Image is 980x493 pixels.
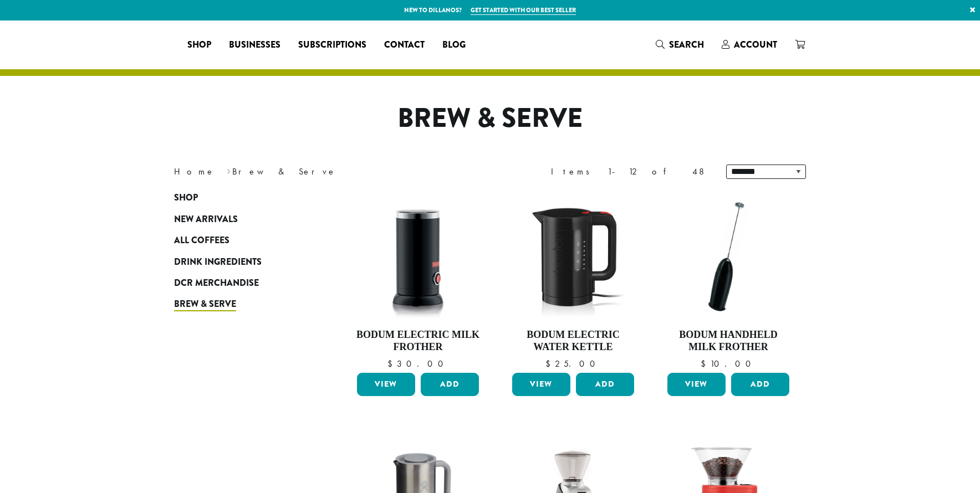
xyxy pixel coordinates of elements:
span: Subscriptions [298,38,366,52]
span: Account [734,38,777,51]
bdi: 25.00 [545,358,600,369]
a: Bodum Handheld Milk Frother $10.00 [665,193,792,368]
span: Drink Ingredients [174,255,262,269]
span: Blog [442,38,466,52]
a: Bodum Electric Milk Frother $30.00 [354,193,482,368]
span: Businesses [229,38,280,52]
span: $ [387,358,397,369]
span: Brew & Serve [174,297,236,311]
img: DP3954.01-002.png [354,193,482,320]
button: Add [731,373,789,396]
a: Get started with our best seller [471,6,576,15]
h4: Bodum Electric Water Kettle [509,329,637,353]
span: All Coffees [174,234,229,248]
a: Bodum Electric Water Kettle $25.00 [509,193,637,368]
h4: Bodum Handheld Milk Frother [665,329,792,353]
h1: Brew & Serve [166,102,814,135]
span: Contact [384,38,425,52]
a: View [667,373,726,396]
img: DP3955.01.png [509,193,637,320]
span: New Arrivals [174,213,238,227]
span: Search [669,38,704,51]
div: Items 1-12 of 48 [551,165,710,178]
span: $ [545,358,555,369]
span: Shop [187,38,211,52]
bdi: 10.00 [701,358,756,369]
nav: Breadcrumb [174,165,473,178]
bdi: 30.00 [387,358,448,369]
h4: Bodum Electric Milk Frother [354,329,482,353]
a: Search [647,35,713,54]
a: Brew & Serve [174,294,307,315]
a: Shop [178,36,220,54]
a: View [357,373,415,396]
a: Shop [174,187,307,208]
a: Home [174,166,215,177]
a: New Arrivals [174,209,307,230]
a: DCR Merchandise [174,273,307,294]
a: View [512,373,570,396]
a: Drink Ingredients [174,251,307,272]
button: Add [576,373,634,396]
span: › [227,161,231,178]
span: Shop [174,191,198,205]
a: All Coffees [174,230,307,251]
span: DCR Merchandise [174,276,259,290]
button: Add [421,373,479,396]
img: DP3927.01-002.png [665,193,792,320]
span: $ [701,358,710,369]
